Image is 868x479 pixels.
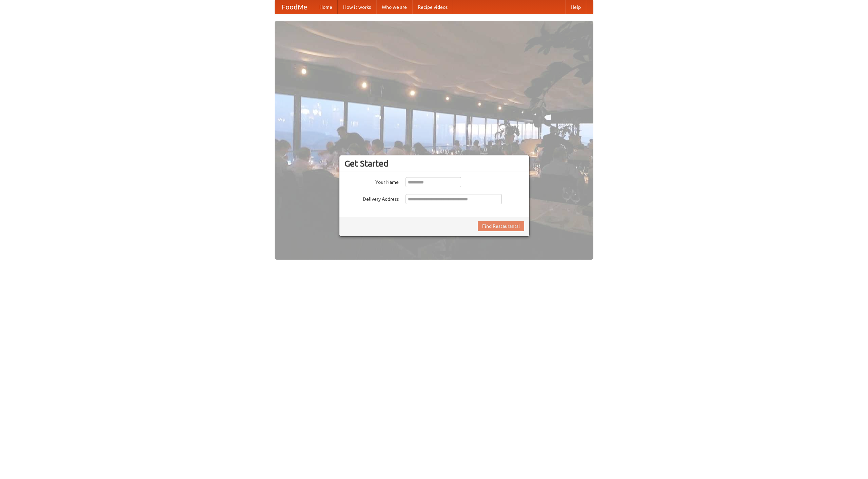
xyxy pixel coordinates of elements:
a: Help [565,0,586,14]
label: Delivery Address [344,194,399,202]
label: Your Name [344,177,399,186]
a: Who we are [376,0,412,14]
a: How it works [338,0,376,14]
a: Recipe videos [412,0,453,14]
a: Home [314,0,338,14]
button: Find Restaurants! [478,221,524,231]
a: FoodMe [275,0,314,14]
h3: Get Started [344,158,524,169]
